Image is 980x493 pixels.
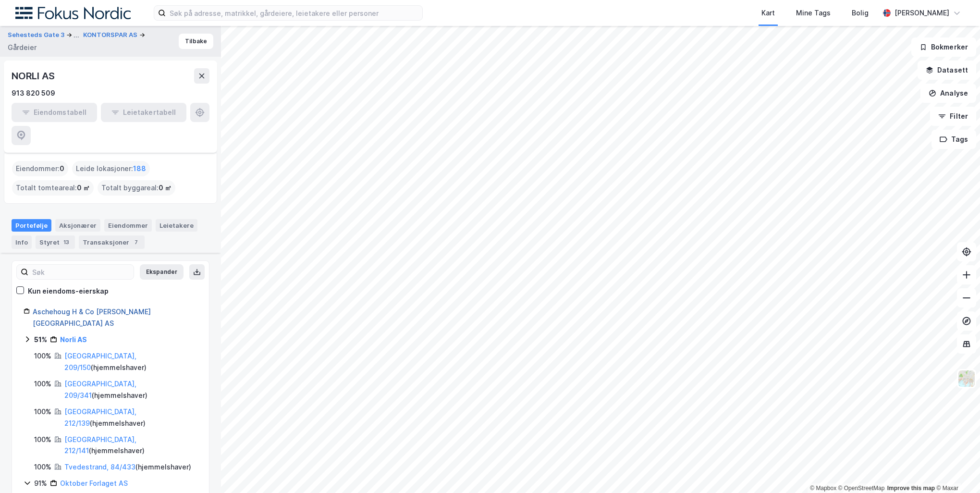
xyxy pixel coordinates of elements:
span: 0 ㎡ [159,182,171,194]
div: 7 [131,237,141,247]
div: 100% [34,461,51,473]
div: 91% [34,478,47,489]
div: ( hjemmelshaver ) [64,406,197,429]
div: [PERSON_NAME] [894,7,949,19]
a: Mapbox [810,485,836,492]
button: Tilbake [179,34,213,49]
img: fokus-nordic-logo.8a93422641609758e4ac.png [15,7,131,20]
span: 0 ㎡ [77,182,90,194]
div: 51% [34,334,47,345]
span: 188 [133,163,146,174]
button: KONTORSPAR AS [83,30,139,40]
button: Tags [931,130,976,149]
div: Transaksjoner [79,235,145,249]
a: OpenStreetMap [838,485,885,492]
div: Leietakere [156,219,197,232]
div: Kart [761,7,775,19]
a: [GEOGRAPHIC_DATA], 212/139 [64,407,136,427]
button: Ekspander [140,264,184,280]
a: Improve this map [887,485,935,492]
div: Portefølje [12,219,51,232]
a: [GEOGRAPHIC_DATA], 209/150 [64,352,136,371]
div: ( hjemmelshaver ) [64,434,197,457]
div: ( hjemmelshaver ) [64,378,197,401]
input: Søk på adresse, matrikkel, gårdeiere, leietakere eller personer [166,6,422,20]
a: Norli AS [60,335,87,344]
div: 13 [61,237,71,247]
div: Aksjonærer [55,219,100,232]
div: ( hjemmelshaver ) [64,461,191,473]
button: Datasett [918,61,976,80]
iframe: Chat Widget [932,447,980,493]
a: Aschehoug H & Co [PERSON_NAME][GEOGRAPHIC_DATA] AS [33,308,151,327]
div: Info [12,235,32,249]
input: Søk [28,265,134,279]
a: [GEOGRAPHIC_DATA], 212/141 [64,435,136,455]
div: Leide lokasjoner : [72,161,150,176]
button: Filter [930,107,976,126]
div: Kun eiendoms-eierskap [28,285,109,297]
div: Eiendommer [104,219,152,232]
div: 913 820 509 [12,87,55,99]
div: Kontrollprogram for chat [932,447,980,493]
button: Sehesteds Gate 3 [8,29,66,41]
div: ... [73,29,79,41]
a: [GEOGRAPHIC_DATA], 209/341 [64,380,136,399]
span: 0 [60,163,64,174]
div: 100% [34,350,51,362]
div: Eiendommer : [12,161,68,176]
div: NORLI AS [12,68,56,84]
div: Gårdeier [8,42,37,53]
div: 100% [34,434,51,445]
button: Analyse [920,84,976,103]
div: Totalt tomteareal : [12,180,94,196]
div: ( hjemmelshaver ) [64,350,197,373]
div: Styret [36,235,75,249]
div: Mine Tags [796,7,831,19]
div: 100% [34,378,51,390]
a: Oktober Forlaget AS [60,479,128,487]
div: Totalt byggareal : [98,180,175,196]
div: 100% [34,406,51,418]
button: Bokmerker [911,37,976,57]
div: Bolig [852,7,869,19]
img: Z [957,370,976,388]
a: Tvedestrand, 84/433 [64,463,135,471]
